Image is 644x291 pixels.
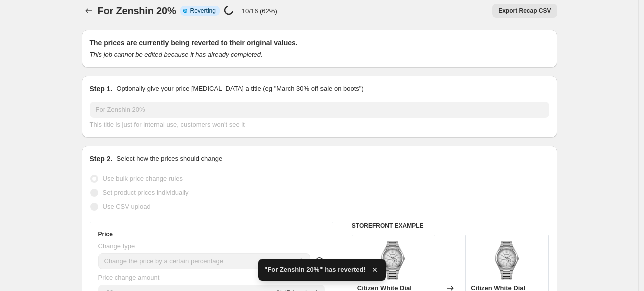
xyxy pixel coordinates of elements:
button: Price change jobs [82,4,96,18]
span: Use CSV upload [103,203,151,210]
span: Change type [98,242,135,250]
span: This title is just for internal use, customers won't see it [90,121,245,128]
p: 10/16 (62%) [242,7,277,15]
h3: Price [98,230,113,238]
span: Price change amount [98,274,160,281]
p: Optionally give your price [MEDICAL_DATA] a title (eg "March 30% off sale on boots") [116,84,363,94]
i: This job cannot be edited because it has already completed. [90,51,263,58]
span: Use bulk price change rules [103,175,183,182]
span: Set product prices individually [103,189,189,196]
span: "For Zenshin 20%" has reverted! [264,265,366,275]
img: NJ0180-80A_main_80x.png [487,240,527,280]
button: Export Recap CSV [492,4,557,18]
input: 30% off holiday sale [90,102,549,118]
span: Reverting [190,7,216,15]
div: help [314,256,325,266]
h2: The prices are currently being reverted to their original values. [90,38,549,48]
h2: Step 1. [90,84,113,94]
h2: Step 2. [90,154,113,164]
img: NJ0180-80A_main_80x.png [373,240,413,280]
span: Export Recap CSV [498,7,551,15]
span: For Zenshin 20% [98,5,176,16]
p: Select how the prices should change [116,154,222,164]
h6: STOREFRONT EXAMPLE [352,222,549,230]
